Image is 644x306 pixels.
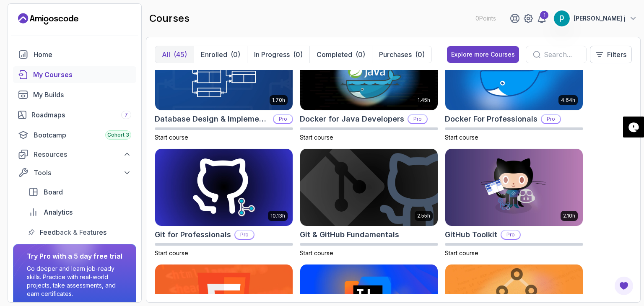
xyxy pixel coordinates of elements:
[18,12,78,26] a: Landing page
[542,115,560,123] p: Pro
[418,97,430,104] p: 1.45h
[13,127,136,143] a: bootcamp
[417,213,430,219] p: 2.55h
[445,249,478,257] span: Start course
[574,14,626,23] p: [PERSON_NAME] j
[155,46,194,63] button: All(45)
[475,14,496,23] p: 0 Points
[445,33,583,110] img: Docker For Professionals card
[247,46,309,63] button: In Progress(0)
[445,113,538,125] h2: Docker For Professionals
[23,204,136,220] a: analytics
[501,231,520,239] p: Pro
[540,11,548,19] div: 1
[254,49,290,60] p: In Progress
[155,113,270,125] h2: Database Design & Implementation
[33,90,131,100] div: My Builds
[544,49,579,60] input: Search...
[272,97,285,104] p: 1.70h
[607,49,626,60] p: Filters
[231,49,240,60] div: (0)
[445,149,583,226] img: GitHub Toolkit card
[561,97,575,104] p: 4.64h
[155,134,188,141] span: Start course
[13,86,136,103] a: builds
[155,33,293,110] img: Database Design & Implementation card
[590,46,632,63] button: Filters
[23,184,136,200] a: board
[201,49,227,60] p: Enrolled
[149,12,190,25] h2: courses
[274,115,292,123] p: Pro
[614,276,634,296] button: Open Feedback Button
[13,46,136,63] a: home
[194,46,247,63] button: Enrolled(0)
[34,149,131,159] div: Resources
[300,149,438,226] img: Git & GitHub Fundamentals card
[415,49,425,60] div: (0)
[445,229,497,241] h2: GitHub Toolkit
[300,33,438,110] img: Docker for Java Developers card
[13,106,136,123] a: roadmaps
[44,207,73,217] span: Analytics
[107,132,129,138] span: Cohort 3
[162,49,170,60] p: All
[356,49,365,60] div: (0)
[174,49,187,60] div: (45)
[270,213,285,219] p: 10.13h
[554,10,570,26] img: user profile image
[300,249,333,257] span: Start course
[309,46,372,63] button: Completed(0)
[317,49,352,60] p: Completed
[300,229,399,241] h2: Git & GitHub Fundamentals
[34,130,131,140] div: Bootcamp
[300,134,333,141] span: Start course
[553,10,637,27] button: user profile image[PERSON_NAME] j
[372,46,431,63] button: Purchases(0)
[34,49,131,60] div: Home
[379,49,412,60] p: Purchases
[155,249,188,257] span: Start course
[447,46,519,63] button: Explore more Courses
[451,50,515,59] div: Explore more Courses
[40,227,106,237] span: Feedback & Features
[563,213,575,219] p: 2.10h
[445,134,478,141] span: Start course
[537,13,547,23] a: 1
[408,115,427,123] p: Pro
[235,231,254,239] p: Pro
[44,187,63,197] span: Board
[34,168,131,178] div: Tools
[27,265,122,298] p: Go deeper and learn job-ready skills. Practice with real-world projects, take assessments, and ea...
[125,112,128,118] span: 7
[33,70,131,80] div: My Courses
[13,147,136,162] button: Resources
[293,49,303,60] div: (0)
[13,66,136,83] a: courses
[155,149,293,226] img: Git for Professionals card
[23,224,136,241] a: feedback
[300,113,404,125] h2: Docker for Java Developers
[155,229,231,241] h2: Git for Professionals
[31,110,131,120] div: Roadmaps
[13,165,136,180] button: Tools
